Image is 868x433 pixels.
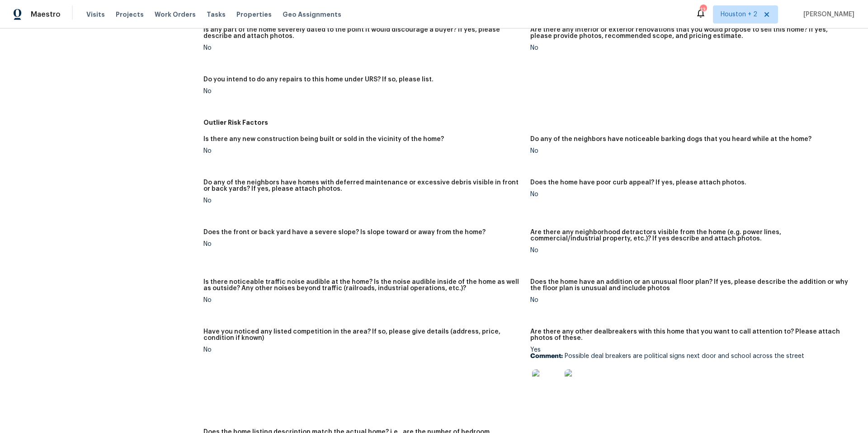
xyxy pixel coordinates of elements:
div: No [530,191,850,198]
h5: Do any of the neighbors have noticeable barking dogs that you heard while at the home? [530,136,811,142]
span: Maestro [31,10,61,19]
b: Comment: [530,353,563,359]
h5: Are there any other dealbreakers with this home that you want to call attention to? Please attach... [530,329,850,341]
h5: Does the home have an addition or an unusual floor plan? If yes, please describe the addition or ... [530,279,850,292]
span: [PERSON_NAME] [800,10,854,19]
span: Houston + 2 [721,10,757,19]
div: No [203,241,523,247]
h5: Is there noticeable traffic noise audible at the home? Is the noise audible inside of the home as... [203,279,523,292]
div: No [203,148,523,154]
h5: Does the front or back yard have a severe slope? Is slope toward or away from the home? [203,229,486,235]
div: No [203,198,523,204]
h5: Outlier Risk Factors [203,118,857,127]
h5: Have you noticed any listed competition in the area? If so, please give details (address, price, ... [203,329,523,341]
h5: Is any part of the home severely dated to the point it would discourage a buyer? If yes, please d... [203,27,523,39]
span: Work Orders [155,10,196,19]
div: 13 [700,5,706,14]
div: No [203,297,523,303]
span: Visits [86,10,105,19]
h5: Does the home have poor curb appeal? If yes, please attach photos. [530,179,746,186]
div: No [203,88,523,94]
span: Geo Assignments [283,10,341,19]
h5: Do you intend to do any repairs to this home under URS? If so, please list. [203,76,434,83]
span: Tasks [207,11,226,18]
div: No [530,45,850,51]
span: Properties [236,10,272,19]
h5: Is there any new construction being built or sold in the vicinity of the home? [203,136,444,142]
h5: Do any of the neighbors have homes with deferred maintenance or excessive debris visible in front... [203,179,523,192]
div: No [530,148,850,154]
h5: Are there any neighborhood detractors visible from the home (e.g. power lines, commercial/industr... [530,229,850,242]
div: No [530,247,850,254]
div: No [530,297,850,303]
span: Projects [116,10,144,19]
div: No [203,45,523,51]
div: Yes [530,347,850,404]
div: No [203,347,523,353]
h5: Are there any interior or exterior renovations that you would propose to sell this home? If yes, ... [530,27,850,39]
p: Possible deal breakers are political signs next door and school across the street [530,353,850,359]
